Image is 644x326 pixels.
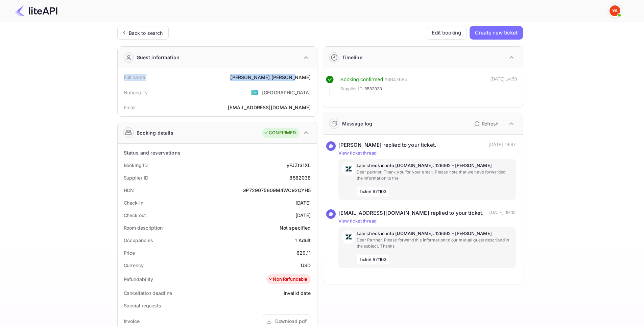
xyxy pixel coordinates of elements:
[357,237,512,249] p: Dear Partner, Please forward this information to our mutual guest described in the subject. Thanks
[124,149,181,156] div: Status and reservations
[124,199,143,206] div: Check-in
[470,26,523,40] button: Create new ticket
[124,249,135,256] div: Price
[264,130,296,136] div: CONFIRMED
[482,120,498,127] p: Refresh
[262,89,311,96] div: [GEOGRAPHIC_DATA]
[357,255,389,265] span: Ticket #71103
[124,237,153,244] div: Occupancies
[384,76,407,84] div: # 3847685
[124,187,134,194] div: HCN
[242,187,311,194] div: GP729075809M4WC92QYH5
[301,262,311,269] div: USD
[342,230,355,244] img: AwvSTEc2VUhQAAAAAElFTkSuQmCC
[137,54,180,61] div: Guest information
[124,262,144,269] div: Currency
[338,150,516,157] p: View ticket thread
[268,276,307,283] div: Non Refundable
[228,104,311,111] div: [EMAIL_ADDRESS][DOMAIN_NAME]
[124,276,153,283] div: Refundability
[124,74,145,81] div: Full name
[357,230,512,237] p: Late check in info [DOMAIN_NAME]. 129362 - [PERSON_NAME]
[357,187,389,197] span: Ticket #71103
[124,104,136,111] div: Email
[124,212,146,219] div: Check out
[251,86,259,98] span: United States
[364,86,382,92] span: 8582038
[124,162,148,169] div: Booking ID
[124,224,163,231] div: Room description
[295,237,311,244] div: 1 Adult
[342,54,362,61] div: Timeline
[296,249,311,256] div: 629.11
[124,318,140,325] div: Invoice
[295,212,311,219] div: [DATE]
[357,162,512,169] p: Late check in info [DOMAIN_NAME]. 129362 - [PERSON_NAME]
[491,76,517,95] div: [DATE] 14:58
[357,169,512,181] p: Dear partner, Thank you for your email. Please note that we have forwarded the information to the
[124,89,148,96] div: Nationality
[124,174,148,181] div: Supplier ID
[124,289,172,297] div: Cancellation deadline
[342,162,355,176] img: AwvSTEc2VUhQAAAAAElFTkSuQmCC
[289,174,311,181] div: 8582038
[426,26,467,40] button: Edit booking
[338,141,437,149] div: [PERSON_NAME] replied to your ticket.
[338,209,484,217] div: [EMAIL_ADDRESS][DOMAIN_NAME] replied to your ticket.
[129,29,163,37] div: Back to search
[489,209,516,217] p: [DATE] 19:10
[610,5,620,16] img: Yandex Support
[230,74,311,81] div: [PERSON_NAME] [PERSON_NAME]
[340,86,364,92] span: Supplier ID:
[280,224,311,231] div: Not specified
[287,162,311,169] div: yFJZt31XL
[295,199,311,206] div: [DATE]
[470,118,501,129] button: Refresh
[284,289,311,297] div: Invalid date
[124,302,161,309] div: Special requests
[338,218,516,225] p: View ticket thread
[137,129,173,136] div: Booking details
[275,318,307,325] div: Download pdf
[342,120,373,127] div: Message log
[488,141,516,149] p: [DATE] 19:47
[15,5,57,16] img: LiteAPI Logo
[340,76,383,84] div: Booking confirmed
